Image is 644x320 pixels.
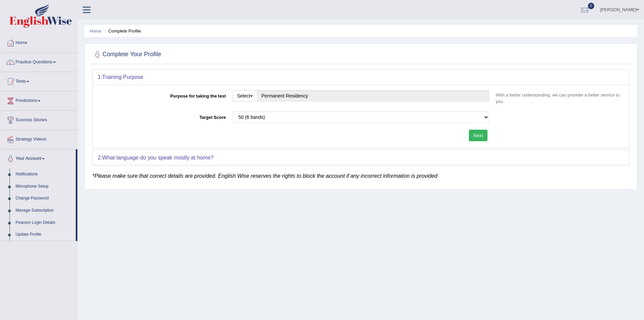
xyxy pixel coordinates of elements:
label: Target Score [98,111,229,121]
a: Change Password [13,192,76,205]
em: *Please make sure that correct details are provided. English Wise reserves the rights to block th... [92,173,437,179]
h2: Complete Your Profile [92,49,161,60]
a: Update Profile [13,229,76,241]
span: 0 [588,3,595,9]
a: Pearson Login Details [13,217,76,229]
li: Complete Profile [102,28,141,34]
b: What language do you speak mostly at home? [102,155,213,161]
button: Select [233,90,257,102]
p: With a better understanding, we can provider a better service to you [493,92,624,105]
a: Home [0,34,77,50]
a: Your Account [0,149,76,166]
a: Home [90,28,101,34]
label: Purpose for taking the test [98,90,229,99]
div: 2: [93,150,629,165]
a: Manage Subscription [13,205,76,217]
div: 1: [93,70,629,85]
a: Success Stories [0,111,77,128]
button: Next [469,130,487,141]
b: Training Purpose [102,74,143,80]
a: Strategy Videos [0,130,77,147]
a: Practice Questions [0,53,77,70]
a: Microphone Setup [13,180,76,193]
a: Predictions [0,91,77,108]
a: Tests [0,72,77,89]
a: Notifications [13,168,76,180]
